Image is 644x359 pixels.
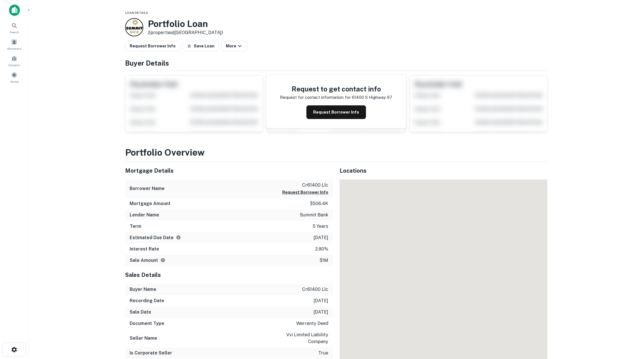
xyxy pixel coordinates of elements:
[306,105,366,119] button: Request Borrower Info
[2,37,27,52] a: Borrowers
[130,286,156,293] h6: Buyer Name
[280,94,351,101] p: Request for contact information for
[125,11,148,14] span: Loan Details
[315,246,328,252] p: 2.80%
[280,84,392,94] h4: Request to get contact info
[313,309,328,316] p: [DATE]
[125,271,333,279] h5: Sales Details
[125,146,547,159] h3: Portfolio Overview
[130,320,164,327] h6: Document Type
[7,46,21,51] span: Borrowers
[313,223,328,230] p: 5 years
[130,185,165,192] h6: Borrower Name
[176,235,181,240] svg: Estimate is based on a standard schedule for this type of loan.
[130,246,159,252] h6: Interest Rate
[313,234,328,241] p: [DATE]
[2,53,27,68] a: Contacts
[313,297,328,304] p: [DATE]
[9,5,20,16] img: capitalize-icon.png
[302,286,328,293] p: cr61400 llc
[130,297,164,304] h6: Recording Date
[310,200,328,207] p: $506.4k
[130,200,171,207] h6: Mortgage Amount
[125,166,333,175] h5: Mortgage Details
[2,20,27,36] a: Search
[148,29,223,36] p: 2 properties ([GEOGRAPHIC_DATA])
[282,189,328,196] button: Request Borrower Info
[130,257,165,264] h6: Sale Amount
[616,314,644,341] iframe: Chat Widget
[125,41,180,51] button: Request Borrower Info
[130,234,181,241] h6: Estimated Due Date
[182,41,219,51] button: Save Loan
[221,41,248,51] button: More
[2,70,27,85] a: Saved
[300,212,328,218] p: summit bank
[352,94,392,101] p: 61400 s highway 97
[130,335,157,342] h6: Seller Name
[277,331,328,345] p: vvi limited liability company
[148,18,223,29] h3: Portfolio Loan
[125,58,547,68] h4: Buyer Details
[160,258,165,263] svg: The values displayed on the website are for informational purposes only and may be reported incor...
[296,320,328,327] p: warranty deed
[340,166,547,175] h5: Locations
[130,212,159,218] h6: Lender Name
[130,223,141,230] h6: Term
[9,63,20,67] span: Contacts
[10,79,18,84] span: Saved
[130,350,172,356] h6: Is Corporate Seller
[318,350,328,356] p: true
[130,309,151,316] h6: Sale Date
[319,257,328,264] p: $1m
[282,182,328,189] p: cr61400 llc
[10,30,19,34] span: Search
